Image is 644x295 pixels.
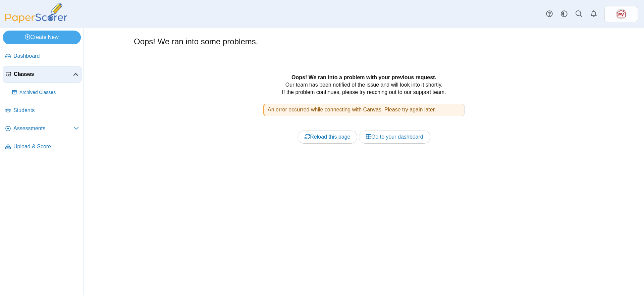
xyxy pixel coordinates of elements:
a: Assessments [3,121,82,137]
b: Oops! We ran into a problem with your previous request. [291,75,436,80]
a: Archived Classes [9,85,82,101]
span: Upload & Score [13,143,79,150]
span: Tim Peevyhouse [616,9,627,19]
a: Create New [3,31,81,44]
a: Dashboard [3,48,82,64]
a: ps.2dGqZ33xQFlRBWZu [604,6,638,22]
div: An error occurred while connecting with Canvas. Please try again later. [263,104,465,116]
span: Dashboard [13,52,79,60]
a: Upload & Score [3,139,82,155]
span: Assessments [13,125,73,132]
img: ps.2dGqZ33xQFlRBWZu [616,9,627,19]
a: Students [3,103,82,119]
a: Classes [3,66,82,83]
img: PaperScorer [3,3,70,23]
span: Archived Classes [19,89,79,96]
div: Our team has been notified of the issue and will look into it shortly. If the problem continues, ... [155,74,573,159]
a: Alerts [586,7,601,21]
a: Go to your dashboard [359,130,430,144]
a: Reload this page [298,130,357,144]
a: PaperScorer [3,18,70,24]
span: Students [13,107,79,114]
span: Classes [14,70,73,78]
h1: Oops! We ran into some problems. [134,36,258,47]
